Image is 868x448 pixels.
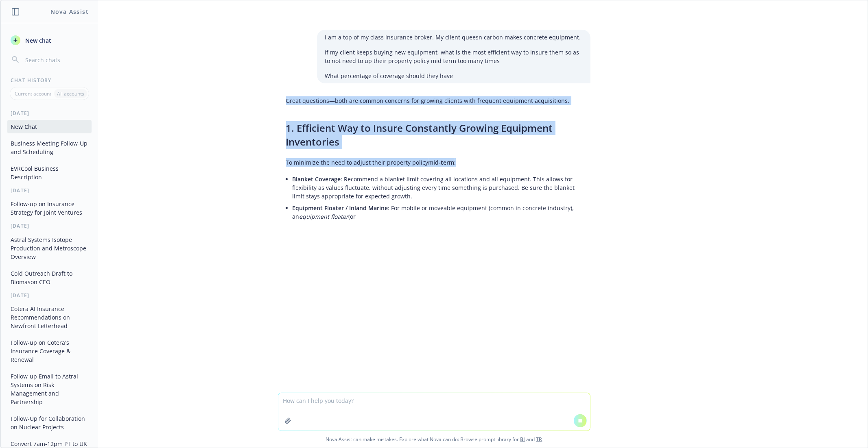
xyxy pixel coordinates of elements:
[325,48,582,65] p: If my client keeps buying new equipment, what is the most efficient way to insure them so as to n...
[7,233,92,263] button: Astral Systems Isotope Production and Metroscope Overview
[286,158,582,167] p: To minimize the need to adjust their property policy :
[7,267,92,289] button: Cold Outreach Draft to Biomason CEO
[293,173,582,202] li: : Recommend a blanket limit covering all locations and all equipment. This allows for flexibility...
[1,77,98,84] div: Chat History
[429,159,455,166] span: mid-term
[1,222,98,229] div: [DATE]
[536,436,542,443] a: TR
[7,33,92,48] button: New chat
[24,36,51,45] span: New chat
[7,370,92,409] button: Follow-up Email to Astral Systems on Risk Management and Partnership
[7,412,92,434] button: Follow-Up for Collaboration on Nuclear Projects
[293,175,341,183] span: Blanket Coverage
[7,302,92,333] button: Cotera AI Insurance Recommendations on Newfront Letterhead
[24,54,88,65] input: Search chats
[1,110,98,117] div: [DATE]
[15,90,51,97] p: Current account
[7,162,92,184] button: EVRCool Business Description
[57,90,84,97] p: All accounts
[7,120,92,133] button: New Chat
[325,33,582,41] p: I am a top of my class insurance broker. My client queesn carbon makes concrete equipment.
[325,72,582,80] p: What percentage of coverage should they have
[286,96,582,105] p: Great questions—both are common concerns for growing clients with frequent equipment acquisitions.
[293,202,582,222] li: : For mobile or moveable equipment (common in concrete industry), an (or
[300,213,349,220] em: equipment floater
[286,121,582,148] h3: 1. Efficient Way to Insure Constantly Growing Equipment Inventories
[520,436,525,443] a: BI
[293,204,388,212] span: Equipment Floater / Inland Marine
[7,197,92,219] button: Follow-up on Insurance Strategy for Joint Ventures
[7,137,92,159] button: Business Meeting Follow-Up and Scheduling
[1,292,98,299] div: [DATE]
[4,431,864,448] span: Nova Assist can make mistakes. Explore what Nova can do: Browse prompt library for and
[7,336,92,366] button: Follow-up on Cotera's Insurance Coverage & Renewal
[1,187,98,194] div: [DATE]
[50,7,89,16] h1: Nova Assist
